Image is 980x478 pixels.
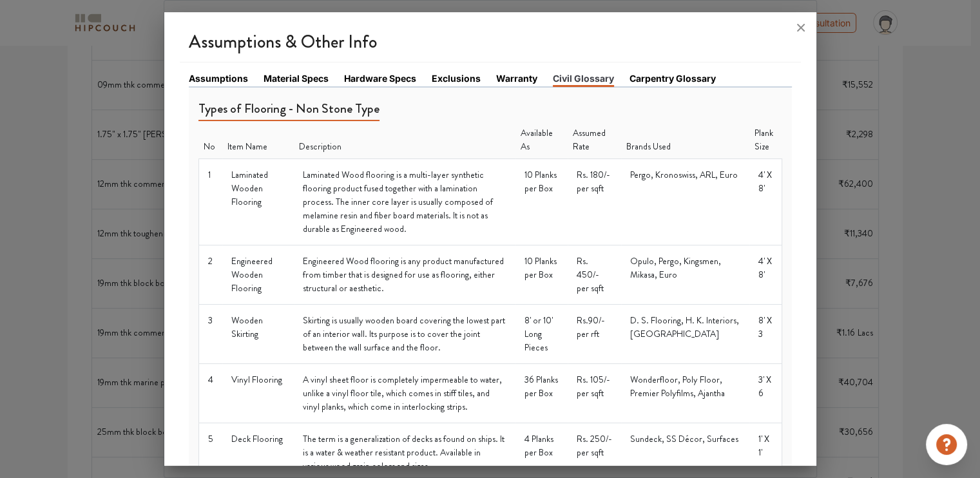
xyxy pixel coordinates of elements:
td: Laminated Wood flooring is a multi-layer synthetic flooring product fused together with a laminat... [294,159,515,245]
td: 4' X 8' [749,245,782,305]
td: 8' X 3 [749,305,782,364]
a: Carpentry Glossary [629,72,716,85]
td: Vinyl Flooring [222,364,294,423]
a: Civil Glossary [553,72,614,87]
td: 1 [198,159,222,245]
td: 10 Planks per Box [515,159,568,245]
td: A vinyl sheet floor is completely impermeable to water, unlike a vinyl floor tile, which comes in... [294,364,515,423]
td: Rs. 180/- per sqft [568,159,621,245]
a: Hardware Specs [344,72,416,85]
td: 2 [198,245,222,305]
th: Available As [515,121,568,159]
td: Opulo, Pergo, Kingsmen, Mikasa, Euro [621,245,749,305]
td: 3 [198,305,222,364]
td: 4 [198,364,222,423]
th: No [198,121,222,159]
th: Plank Size [749,121,782,159]
td: Laminated Wooden Flooring [222,159,294,245]
td: Pergo, Kronoswiss, ARL, Euro [621,159,749,245]
td: Engineered Wood flooring is any product manufactured from timber that is designed for use as floo... [294,245,515,305]
a: Exclusions [432,72,481,85]
a: Material Specs [264,72,329,85]
td: 3' X 6 [749,364,782,423]
td: Wonderfloor, Poly Floor, Premier Polyfilms, Ajantha [621,364,749,423]
th: Assumed Rate [568,121,621,159]
a: Assumptions [189,72,248,85]
td: Rs. 450/- per sqft [568,245,621,305]
td: D. S. Flooring, H. K. Interiors, [GEOGRAPHIC_DATA] [621,305,749,364]
td: 8' or 10' Long Pieces [515,305,568,364]
a: Warranty [496,72,537,85]
th: Brands Used [621,121,749,159]
td: 4' X 8' [749,159,782,245]
td: Skirting is usually wooden board covering the lowest part of an interior wall. Its purpose is to ... [294,305,515,364]
td: Engineered Wooden Flooring [222,245,294,305]
td: 10 Planks per Box [515,245,568,305]
td: 36 Planks per Box [515,364,568,423]
td: Wooden Skirting [222,305,294,364]
h5: Types of Flooring - Non Stone Type [198,101,380,121]
td: Rs.90/- per rft [568,305,621,364]
th: Item Name [222,121,294,159]
th: Description [294,121,515,159]
td: Rs. 105/- per sqft [568,364,621,423]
